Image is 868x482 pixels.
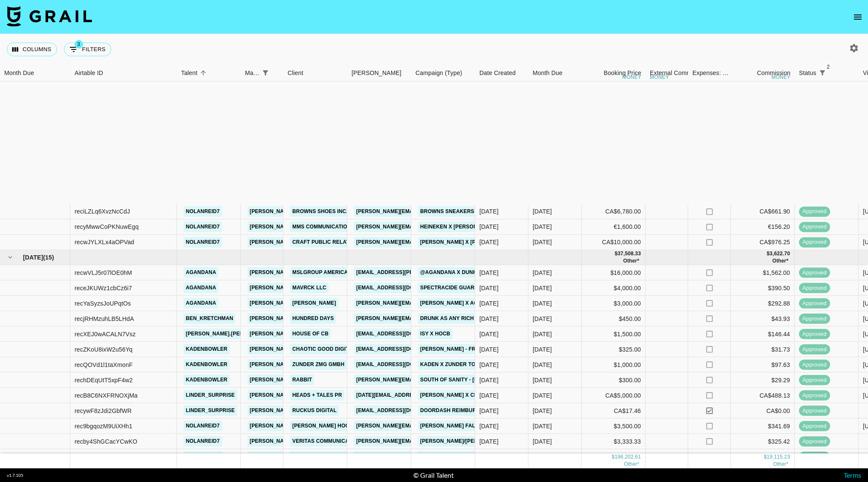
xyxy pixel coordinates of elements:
[418,436,516,447] a: [PERSON_NAME]/[PERSON_NAME]'s
[799,65,816,81] div: Status
[582,280,646,296] div: $4,000.00
[533,422,552,430] div: Aug '25
[771,75,790,80] div: money
[290,451,374,462] a: Ethereal Music Group Ltd.
[418,267,485,278] a: @AgandAna x Dunkin'
[418,298,503,309] a: [PERSON_NAME] x AGandAna
[290,237,364,248] a: Craft Public Relations
[479,268,499,277] div: 5/7/2025
[184,436,222,447] a: nolanreid7
[731,342,795,357] div: $31.73
[479,422,499,430] div: 2/18/2025
[354,375,493,385] a: [PERSON_NAME][EMAIL_ADDRESS][DOMAIN_NAME]
[479,437,499,446] div: 6/27/2025
[582,449,646,465] div: $700.00
[731,372,795,388] div: $29.29
[177,65,241,81] div: Talent
[479,238,499,246] div: 7/14/2025
[184,298,218,309] a: agandana
[582,296,646,311] div: $3,000.00
[479,345,499,354] div: 7/29/2025
[75,315,134,323] div: recjRHMzuhLB5LHdA
[7,473,23,478] div: v 1.7.105
[352,65,401,81] div: [PERSON_NAME]
[4,65,34,81] div: Month Due
[418,313,538,324] a: Drunk As Any Rich Man - [PERSON_NAME]
[799,345,830,353] span: approved
[799,238,830,246] span: approved
[479,65,516,81] div: Date Created
[75,65,103,81] div: Airtable ID
[604,65,641,81] div: Booking Price
[479,407,499,415] div: 8/12/2025
[290,267,366,278] a: MSLGROUP Americas, LLC
[582,311,646,326] div: $450.00
[582,357,646,372] div: $1,000.00
[260,67,271,79] div: 1 active filter
[764,453,767,460] div: $
[290,298,338,309] a: [PERSON_NAME]
[617,250,641,257] div: 37,508.33
[731,280,795,296] div: $390.50
[64,43,111,56] button: Show filters
[731,326,795,342] div: $146.44
[479,453,499,461] div: 8/22/2025
[418,237,516,248] a: [PERSON_NAME] x [PERSON_NAME]
[844,471,861,479] a: Terms
[418,375,518,385] a: South Of Sanity - [PERSON_NAME]
[75,391,138,400] div: recB8C6NXFRNOXjMa
[650,65,707,81] div: External Commission
[75,453,131,461] div: recBSZkgZ5wfrLDzF
[248,436,386,447] a: [PERSON_NAME][EMAIL_ADDRESS][DOMAIN_NAME]
[533,376,552,384] div: Aug '25
[767,453,790,460] div: 19,115.23
[354,451,450,462] a: [EMAIL_ADDRESS][DOMAIN_NAME]
[731,419,795,434] div: $341.69
[731,449,795,465] div: $68.34
[799,361,830,369] span: approved
[418,222,499,232] a: Heineken x [PERSON_NAME]
[290,329,331,339] a: House of CB
[612,453,615,460] div: $
[75,407,132,415] div: recywF8zJdi2GbfWR
[290,206,350,217] a: Browns Shoes Inc.
[184,313,235,324] a: ben_kretchman
[688,65,731,81] div: Expenses: Remove Commission?
[354,436,493,447] a: [PERSON_NAME][EMAIL_ADDRESS][DOMAIN_NAME]
[799,437,830,445] span: approved
[731,388,795,403] div: CA$488.13
[582,342,646,357] div: $325.00
[75,422,133,430] div: rec9bgqozM9UiXHh1
[184,344,230,355] a: kadenbowler
[290,283,329,293] a: Mavrck LLC
[418,405,500,416] a: DoorDash Reimbursement
[75,437,137,446] div: recby4ShGCacYCwKO
[614,453,641,460] div: 196,202.61
[731,403,795,419] div: CA$0.00
[184,237,222,248] a: nolanreid7
[624,461,639,467] span: € 1,600.00, CA$ 36,797.46
[290,375,314,385] a: Rabbit
[692,65,729,81] div: Expenses: Remove Commission?
[418,359,505,370] a: Kaden x Zunder Toothpicks
[418,451,478,462] a: Mercury - St. Lundi
[479,376,499,384] div: 8/19/2025
[248,375,386,385] a: [PERSON_NAME][EMAIL_ADDRESS][DOMAIN_NAME]
[418,206,527,217] a: Browns Sneakers x [PERSON_NAME]
[533,330,552,338] div: Aug '25
[479,361,499,369] div: 7/15/2025
[354,298,537,309] a: [PERSON_NAME][EMAIL_ADDRESS][PERSON_NAME][DOMAIN_NAME]
[767,250,770,257] div: $
[354,359,450,370] a: [EMAIL_ADDRESS][DOMAIN_NAME]
[582,419,646,434] div: $3,500.00
[248,421,386,431] a: [PERSON_NAME][EMAIL_ADDRESS][DOMAIN_NAME]
[248,298,386,309] a: [PERSON_NAME][EMAIL_ADDRESS][DOMAIN_NAME]
[184,283,218,293] a: agandana
[533,284,552,292] div: Aug '25
[184,329,277,339] a: [PERSON_NAME].[PERSON_NAME]
[418,390,499,401] a: [PERSON_NAME] x Classico
[248,206,386,217] a: [PERSON_NAME][EMAIL_ADDRESS][DOMAIN_NAME]
[75,238,134,246] div: recwJYLXLx4aOPVad
[824,63,833,71] span: 2
[731,265,795,280] div: $1,562.00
